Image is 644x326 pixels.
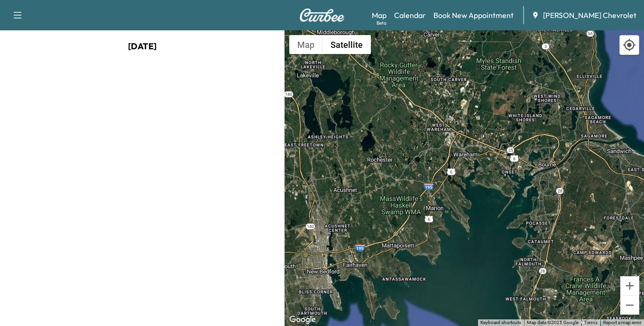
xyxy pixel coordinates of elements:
button: Show street map [289,35,322,54]
button: Show satellite imagery [322,35,371,54]
span: [PERSON_NAME] Chevrolet [543,9,636,21]
a: Calendar [394,9,426,21]
div: Beta [377,19,386,27]
img: Curbee Logo [299,9,345,22]
a: Terms (opens in new tab) [584,320,598,325]
a: Book New Appointment [433,9,514,21]
button: Keyboard shortcuts [480,319,521,326]
a: MapBeta [372,9,386,21]
div: Recenter map [619,35,639,55]
a: Report a map error [603,320,641,325]
a: Open this area in Google Maps (opens a new window) [287,314,318,326]
button: Zoom in [620,276,639,295]
button: Zoom out [620,296,639,315]
span: Map data ©2025 Google [527,320,579,325]
img: Google [287,314,318,326]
